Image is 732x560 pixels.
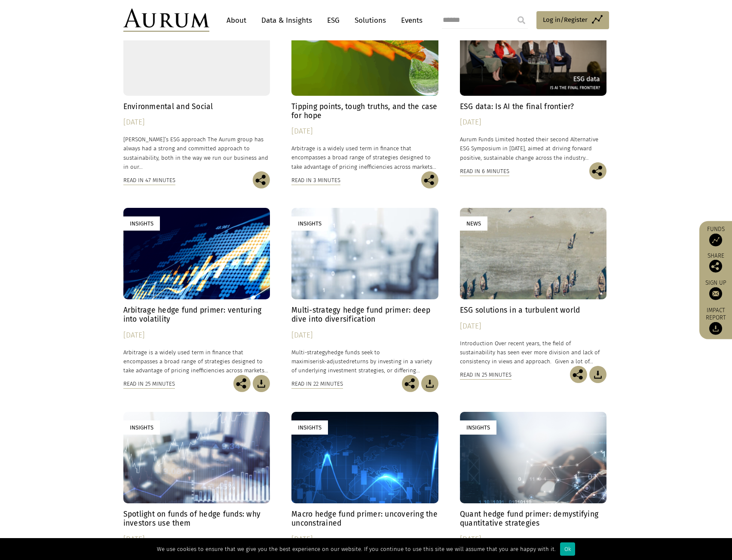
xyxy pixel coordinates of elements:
h4: Tipping points, tough truths, and the case for hope [291,102,438,120]
input: Submit [513,12,530,29]
img: Share this post [709,260,722,273]
a: Impact report [704,307,728,335]
a: Solutions [350,12,390,28]
h4: Spotlight on funds of hedge funds: why investors use them [123,510,270,528]
div: [DATE] [123,116,270,128]
h4: Multi-strategy hedge fund primer: deep dive into diversification [291,306,438,324]
div: Insights [460,420,496,435]
h4: ESG solutions in a turbulent world [460,306,607,315]
p: Arbitrage is a widely used term in finance that encompasses a broad range of strategies designed ... [123,348,270,375]
img: Share this post [570,366,587,383]
img: Access Funds [709,234,722,247]
p: Arbitrage is a widely used term in finance that encompasses a broad range of strategies designed ... [291,144,438,171]
div: [DATE] [123,329,270,341]
img: Share this post [233,375,251,392]
a: Insights Arbitrage hedge fund primer: venturing into volatility [DATE] Arbitrage is a widely used... [123,208,270,375]
a: Insights ESG data: Is AI the final frontier? [DATE] Aurum Funds Limited hosted their second Alter... [460,4,607,162]
a: ESG [323,12,344,28]
span: Log in/Register [543,15,588,25]
div: Share [704,253,728,273]
div: [DATE] [460,116,607,128]
img: Share this post [402,375,419,392]
div: [DATE] [460,533,607,545]
span: Multi-strategy [291,349,328,356]
img: Aurum [123,9,209,32]
a: Insights Tipping points, tough truths, and the case for hope [DATE] Arbitrage is a widely used te... [291,4,438,171]
div: [DATE] [291,125,438,137]
a: About [222,12,251,28]
h4: Quant hedge fund primer: demystifying quantitative strategies [460,510,607,528]
div: [DATE] [123,533,270,545]
a: Insights Multi-strategy hedge fund primer: deep dive into diversification [DATE] Multi-strategyhe... [291,208,438,375]
div: Insights [291,216,328,231]
a: Funds [704,225,728,247]
div: Read in 25 minutes [123,379,175,389]
div: Insights [123,420,160,435]
a: Data & Insights [257,12,316,28]
div: Read in 47 minutes [123,176,175,185]
a: Log in/Register [536,11,609,29]
p: Aurum Funds Limited hosted their second Alternative ESG Symposium in [DATE], aimed at driving for... [460,135,607,162]
h4: Macro hedge fund primer: uncovering the unconstrained [291,510,438,528]
p: Introduction Over recent years, the field of sustainability has seen ever more division and lack ... [460,339,607,366]
div: [DATE] [291,533,438,545]
h4: Arbitrage hedge fund primer: venturing into volatility [123,306,270,324]
div: Ok [560,542,575,556]
img: Share this post [421,171,438,189]
div: [DATE] [460,320,607,332]
img: Share this post [253,171,270,189]
h4: Environmental and Social [123,102,270,111]
div: Read in 6 minutes [460,167,509,176]
div: Read in 25 minutes [460,370,511,380]
img: Download Article [253,375,270,392]
span: risk-adjusted [315,358,349,365]
h4: ESG data: Is AI the final frontier? [460,102,607,111]
div: News [460,216,487,231]
div: [DATE] [291,329,438,341]
a: Sign up [704,279,728,300]
img: Download Article [421,375,438,392]
p: hedge funds seek to maximise returns by investing in a variety of underlying investment strategie... [291,348,438,375]
img: Download Article [589,366,606,383]
div: Read in 3 minutes [291,176,340,185]
a: Pages Environmental and Social [DATE] [PERSON_NAME]’s ESG approach The Aurum group has always had... [123,4,270,171]
img: Sign up to our newsletter [709,287,722,300]
img: Share this post [589,162,606,180]
p: [PERSON_NAME]’s ESG approach The Aurum group has always had a strong and committed approach to su... [123,135,270,171]
div: Insights [291,420,328,435]
a: News ESG solutions in a turbulent world [DATE] Introduction Over recent years, the field of susta... [460,208,607,366]
a: Events [397,12,423,28]
div: Insights [123,216,160,231]
div: Read in 22 minutes [291,379,343,389]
